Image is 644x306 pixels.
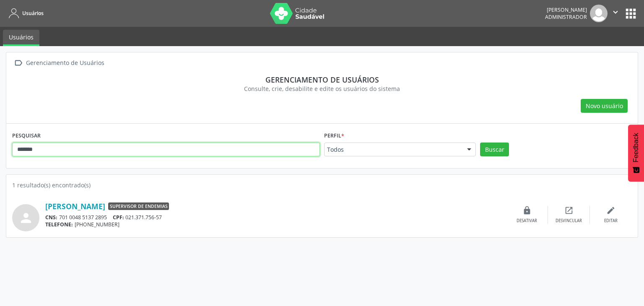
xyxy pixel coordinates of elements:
[18,75,626,84] div: Gerenciamento de usuários
[6,6,44,20] a: Usuários
[480,143,509,157] button: Buscar
[623,6,638,21] button: apps
[45,221,506,228] div: [PHONE_NUMBER]
[545,6,587,13] div: [PERSON_NAME]
[606,206,615,215] i: edit
[590,5,608,22] img: img
[45,214,506,221] div: 701 0048 5137 2895 021.371.756-57
[108,202,169,210] span: Supervisor de Endemias
[556,218,582,224] div: Desvincular
[22,10,44,17] span: Usuários
[113,214,124,221] span: CPF:
[12,181,632,189] div: 1 resultado(s) encontrado(s)
[12,130,41,143] label: PESQUISAR
[45,202,105,211] a: [PERSON_NAME]
[517,218,537,224] div: Desativar
[18,84,626,93] div: Consulte, crie, desabilite e edite os usuários do sistema
[24,57,106,69] div: Gerenciamento de Usuários
[327,145,459,154] span: Todos
[12,57,24,69] i: 
[611,8,620,17] i: 
[604,218,618,224] div: Editar
[581,99,628,113] button: Novo usuário
[586,101,623,110] span: Novo usuário
[45,214,57,221] span: CNS:
[608,5,623,22] button: 
[45,221,73,228] span: TELEFONE:
[632,133,640,162] span: Feedback
[628,124,644,182] button: Feedback - Mostrar pesquisa
[12,57,106,69] a:  Gerenciamento de Usuários
[18,210,34,226] i: person
[522,206,532,215] i: lock
[3,30,39,46] a: Usuários
[564,206,574,215] i: open_in_new
[324,130,344,143] label: Perfil
[545,13,587,21] span: Administrador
